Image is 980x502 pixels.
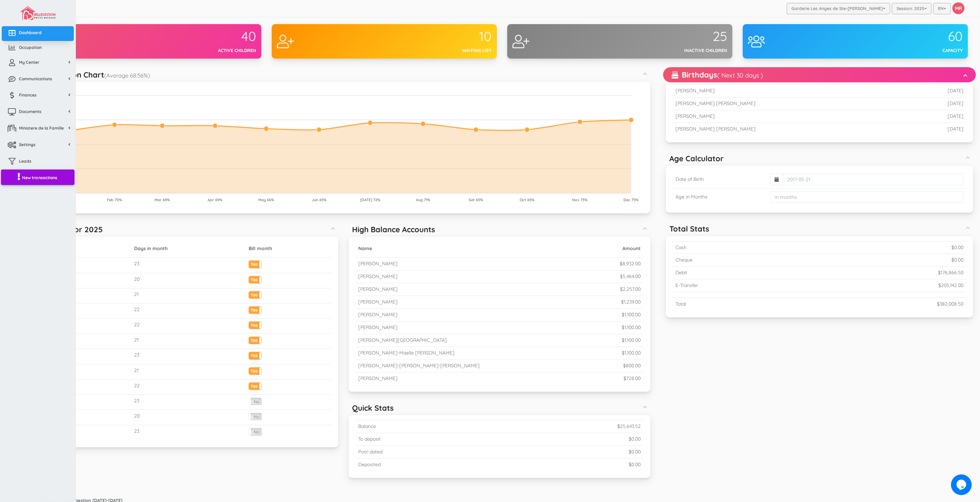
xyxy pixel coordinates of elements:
[131,379,246,395] td: 22
[131,349,246,364] td: 23
[249,307,261,312] label: Yes
[43,364,131,379] td: August
[669,154,724,163] h5: Age Calculator
[43,379,131,395] td: September
[783,174,963,185] input: 2017-05-21
[673,267,809,279] td: Debit
[622,324,641,330] small: $1,100.00
[43,303,131,318] td: April
[131,303,246,318] td: 22
[19,142,36,147] span: Settings
[1,169,74,185] a: New transactions
[131,410,246,425] td: 20
[358,337,447,343] small: [PERSON_NAME][GEOGRAPHIC_DATA]
[622,311,641,318] small: $1,100.00
[358,375,398,381] small: [PERSON_NAME]
[358,299,398,305] small: [PERSON_NAME]
[809,298,966,310] td: $382,008.50
[717,71,763,79] small: ( Next 30 days )
[131,425,246,440] td: 23
[131,258,246,273] td: 23
[208,197,222,202] tspan: Apr 69%
[356,446,501,459] td: Post-dated
[501,433,643,446] td: $0.00
[19,125,64,131] span: Ministere de la Famille
[501,420,643,433] td: $25,643.52
[358,246,591,251] h5: Name
[19,30,42,35] span: Dashboard
[131,273,246,288] td: 20
[19,44,42,50] span: Occupation
[673,279,809,292] td: E-Transfer
[134,246,243,251] h5: Days in month
[43,425,131,440] td: December
[358,311,398,318] small: [PERSON_NAME]
[154,197,170,202] tspan: Mar 69%
[20,6,55,20] img: image
[358,362,480,369] small: [PERSON_NAME]-[PERSON_NAME]-[PERSON_NAME]
[249,276,261,281] label: Yes
[2,72,74,87] a: Communications
[358,324,398,330] small: [PERSON_NAME]
[356,420,501,433] td: Balance
[131,334,246,349] td: 21
[131,364,246,379] td: 21
[356,433,501,446] td: To deposit
[43,258,131,273] td: January
[908,85,966,98] td: [DATE]
[249,261,261,266] label: Yes
[673,123,908,135] td: [PERSON_NAME] [PERSON_NAME]
[249,322,261,327] label: Yes
[22,174,58,180] span: New transactions
[501,446,643,459] td: $0.00
[622,350,641,356] small: $1,100.00
[809,254,966,267] td: $0.00
[673,298,809,310] td: Total
[352,404,394,412] h5: Quick Stats
[249,352,261,357] label: Yes
[356,459,501,471] td: Deposited
[673,110,908,123] td: [PERSON_NAME]
[384,47,492,54] div: Waiting list
[856,47,963,54] div: Capacity
[621,299,641,305] small: $1,239.00
[672,71,763,79] h5: Birthdays
[416,197,430,202] tspan: Aug 71%
[669,225,709,233] h5: Total Stats
[149,47,257,54] div: Active children
[673,171,767,188] td: Date of Birth
[572,197,588,202] tspan: Nov 73%
[43,288,131,303] td: March
[770,191,963,203] input: In months
[809,241,966,254] td: $0.00
[46,246,129,251] h5: Mois
[43,410,131,425] td: November
[908,110,966,123] td: [DATE]
[352,225,435,234] h5: High Balance Accounts
[2,138,74,153] a: Settings
[469,197,483,202] tspan: Set 65%
[908,123,966,135] td: [DATE]
[19,158,31,164] span: Leads
[43,395,131,410] td: October
[249,291,261,297] label: Yes
[2,105,74,120] a: Documents
[2,89,74,103] a: Finances
[622,337,641,343] small: $1,100.00
[131,319,246,334] td: 22
[258,197,274,202] tspan: May 66%
[620,286,641,292] small: $2,257.00
[673,188,767,206] td: Age in Months
[856,29,963,44] div: 60
[40,71,150,79] h5: Occupation Chart
[43,319,131,334] td: May
[2,122,74,136] a: Ministere de la Famille
[358,286,398,292] small: [PERSON_NAME]
[19,109,41,114] span: Documents
[19,59,39,65] span: My Center
[249,383,261,388] label: Yes
[620,47,728,54] div: Inactive children
[149,29,257,44] div: 40
[249,368,261,373] label: Yes
[623,197,639,202] tspan: Dec 75%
